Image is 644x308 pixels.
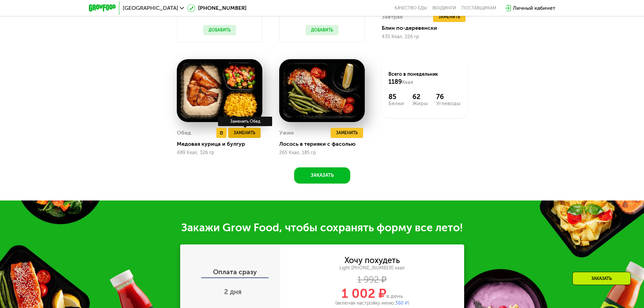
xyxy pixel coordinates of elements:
[224,288,242,296] span: 2 дня
[123,5,178,11] span: [GEOGRAPHIC_DATA]
[461,5,496,11] div: поставщикам
[280,265,464,271] div: Light [PHONE_NUMBER] ккал
[280,276,464,284] div: 1 992 ₽
[436,101,460,106] div: Углеводы
[344,257,400,264] div: Хочу похудеть
[402,79,413,85] span: Ккал
[412,101,428,106] div: Жиры
[279,128,294,138] div: Ужин
[279,150,365,156] div: 265 Ккал, 185 гр
[341,286,386,301] span: 1 002 ₽
[388,101,404,106] div: Белки
[388,71,460,86] div: Всего в понедельник
[432,5,456,11] a: Вендинги
[386,293,403,299] span: в день
[228,128,261,138] button: Заменить
[382,25,473,31] div: Блин по-деревенски
[382,12,403,22] div: Завтрак
[412,93,428,101] div: 62
[438,14,460,20] span: Заменить
[388,78,402,86] span: 1189
[280,301,464,306] div: (включая настройку меню: )
[436,93,460,101] div: 76
[279,141,370,147] div: Лосось в терияки с фасолью
[395,5,427,11] a: Качество еды
[181,268,280,277] div: Оплата сразу
[388,93,404,101] div: 85
[177,150,262,156] div: 489 Ккал, 326 гр
[177,128,191,138] div: Обед
[177,141,268,147] div: Медовая курица и булгур
[218,117,272,126] div: Заменить Обед
[234,129,255,136] span: Заменить
[331,128,363,138] button: Заменить
[513,4,555,12] div: Личный кабинет
[187,4,246,12] a: [PHONE_NUMBER]
[382,34,467,40] div: 435 Ккал, 226 гр
[203,25,236,35] button: Добавить
[433,12,466,22] button: Заменить
[294,167,350,184] button: Заказать
[306,25,338,35] button: Добавить
[572,272,631,285] div: Заказать
[336,129,358,136] span: Заменить
[395,300,408,306] span: 360 ₽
